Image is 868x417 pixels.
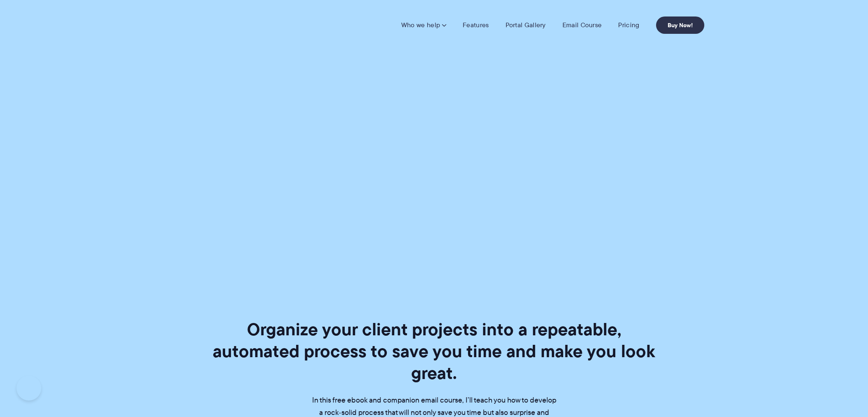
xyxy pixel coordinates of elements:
a: Email Course [562,21,602,29]
iframe: Toggle Customer Support [16,376,41,401]
a: Pricing [618,21,639,29]
a: Who we help [401,21,446,29]
a: Features [463,21,489,29]
h1: Organize your client projects into a repeatable, automated process to save you time and make you ... [202,318,666,384]
a: Buy Now! [656,16,704,34]
a: Portal Gallery [506,21,546,29]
